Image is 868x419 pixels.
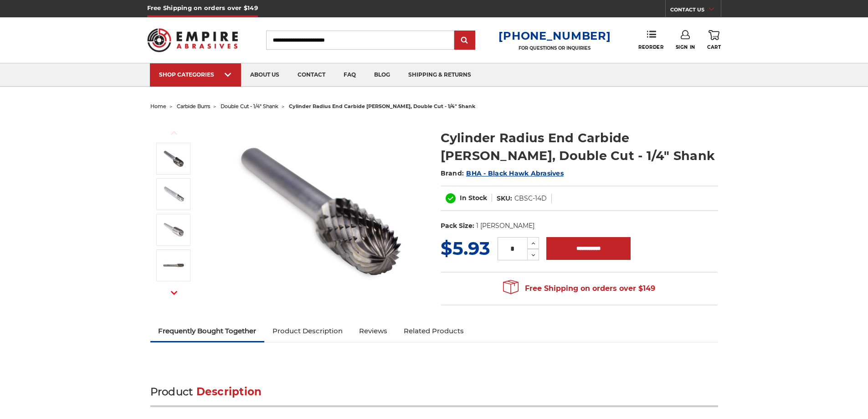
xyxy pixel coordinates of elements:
span: Cart [707,44,721,50]
a: Reorder [638,30,663,50]
a: Frequently Bought Together [150,321,265,341]
h1: Cylinder Radius End Carbide [PERSON_NAME], Double Cut - 1/4" Shank [441,129,718,165]
dt: Pack Size: [441,221,474,231]
dt: SKU: [497,194,512,203]
span: Free Shipping on orders over $149 [503,279,655,298]
button: Previous [163,123,185,143]
dd: 1 [PERSON_NAME] [476,221,534,231]
a: BHA - Black Hawk Abrasives [466,169,564,177]
div: SHOP CATEGORIES [159,71,232,78]
a: about us [241,63,288,87]
dd: CBSC-14D [514,194,547,203]
a: contact [288,63,334,87]
img: Round End Cylinder shape carbide bur 1/4" shank [228,119,411,302]
a: Related Products [395,321,472,341]
span: Brand: [441,169,464,177]
a: shipping & returns [399,63,480,87]
a: blog [365,63,399,87]
span: Description [196,385,262,398]
img: SC-5D cylinder ball nose shape carbide burr with 1/4 inch shank [162,218,185,241]
a: CONTACT US [670,5,721,17]
span: Sign In [676,44,695,50]
a: Reviews [351,321,395,341]
span: Product [150,385,193,398]
span: Reorder [638,44,663,50]
a: carbide burrs [177,103,210,109]
span: In Stock [460,194,487,202]
a: home [150,103,166,109]
button: Next [163,283,185,303]
a: Cart [707,30,721,50]
img: Empire Abrasives [147,22,238,58]
input: Submit [456,31,474,50]
span: cylinder radius end carbide [PERSON_NAME], double cut - 1/4" shank [289,103,475,109]
a: [PHONE_NUMBER] [498,29,611,42]
img: SC-3 cylinder radius shape carbide burr 1/4" shank [162,254,185,277]
img: SC-1D cylinder radius end cut shape carbide burr with 1/4 inch shank [162,183,185,206]
a: Product Description [264,321,351,341]
p: FOR QUESTIONS OR INQUIRIES [498,45,611,51]
a: double cut - 1/4" shank [221,103,278,109]
span: $5.93 [441,237,490,259]
a: faq [334,63,365,87]
img: Round End Cylinder shape carbide bur 1/4" shank [162,147,185,170]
